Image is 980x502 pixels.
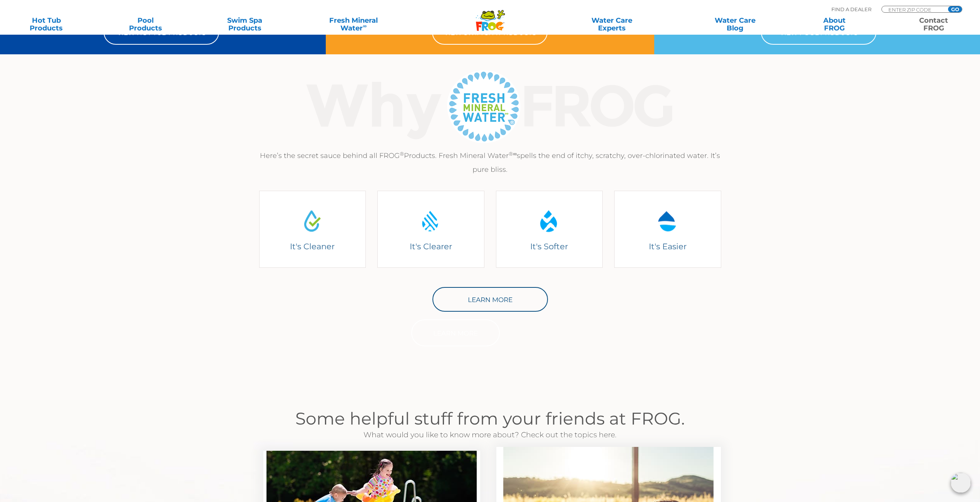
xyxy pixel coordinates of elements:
p: Here’s the secret sauce behind all FROG Products. Fresh Mineral Water spells the end of itchy, sc... [253,149,727,176]
p: What would you like to know more about? Check out the topics here. [253,429,727,441]
sup: ∞ [363,23,367,29]
a: Hot TubProducts [8,17,85,32]
img: Water Drop Icon [535,207,563,235]
img: Water Drop Icon [417,207,445,235]
a: AboutFROG [796,17,873,32]
h4: It's Softer [501,242,597,252]
a: Swim SpaProducts [206,17,283,32]
a: Learn More [411,319,500,346]
h4: It's Easier [620,242,715,252]
a: Fresh MineralWater∞ [305,17,402,32]
a: PoolProducts [107,17,184,32]
h4: It's Cleaner [265,242,360,252]
sup: ®∞ [509,151,517,157]
img: openIcon [951,473,971,493]
sup: ® [400,151,404,157]
a: Learn More [432,287,548,312]
img: Why Frog [291,68,689,145]
input: GO [948,6,962,12]
a: ContactFROG [895,17,972,32]
img: Water Drop Icon [653,207,682,235]
img: Water Drop Icon [298,207,327,235]
a: Water CareExperts [549,17,675,32]
input: Zip Code Form [888,6,940,13]
h2: Some helpful stuff from your friends at FROG. [253,408,727,429]
p: Find A Dealer [831,6,871,13]
h4: It's Clearer [383,242,479,252]
a: Water CareBlog [697,17,774,32]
